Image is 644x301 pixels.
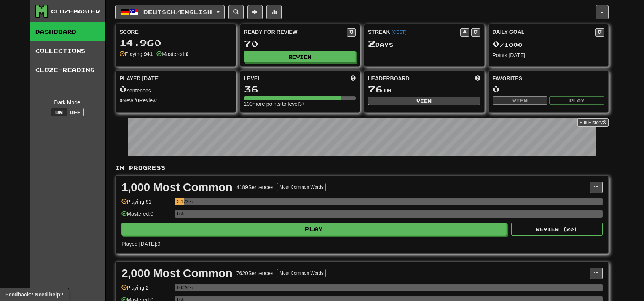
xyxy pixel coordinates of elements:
[30,61,105,80] a: Cloze-Reading
[511,223,603,236] button: Review (20)
[244,28,347,36] div: Ready for Review
[120,28,232,36] div: Score
[577,118,609,127] a: Full History
[120,84,127,94] span: 0
[115,5,225,19] button: Deutsch/English
[277,269,326,277] button: Most Common Words
[156,50,188,58] div: Mastered:
[277,183,326,191] button: Most Common Words
[493,41,523,48] span: / 1000
[247,5,263,19] button: Add sentence to collection
[549,96,604,105] button: Play
[368,75,410,82] span: Leaderboard
[351,75,356,82] span: Score more points to level up
[493,51,605,59] div: Points [DATE]
[120,97,232,104] div: New / Review
[121,210,171,223] div: Mastered: 0
[368,84,383,94] span: 76
[120,50,153,58] div: Playing:
[51,108,67,116] button: On
[120,75,160,82] span: Played [DATE]
[121,223,507,236] button: Play
[493,28,596,37] div: Daily Goal
[120,97,123,104] strong: 0
[368,28,460,36] div: Streak
[35,99,99,106] div: Dark Mode
[185,51,188,57] strong: 0
[493,96,548,105] button: View
[493,84,605,94] div: 0
[236,183,273,191] div: 4189 Sentences
[120,38,232,48] div: 14.960
[244,51,356,62] button: Review
[143,9,212,15] span: Deutsch / English
[391,30,406,35] a: (CEST)
[67,108,84,116] button: Off
[244,84,356,94] div: 36
[136,97,139,104] strong: 0
[121,268,233,279] div: 2,000 Most Common
[244,75,261,82] span: Level
[475,75,480,82] span: This week in points, UTC
[115,164,609,172] p: In Progress
[121,284,171,296] div: Playing: 2
[177,198,184,205] div: 2.172%
[236,269,273,277] div: 7620 Sentences
[493,38,500,49] span: 0
[121,198,171,210] div: Playing: 91
[228,5,244,19] button: Search sentences
[120,84,232,94] div: sentences
[30,22,105,41] a: Dashboard
[5,291,63,298] span: Open feedback widget
[493,75,605,82] div: Favorites
[368,97,480,105] button: View
[144,51,153,57] strong: 941
[368,84,480,94] div: th
[121,182,233,193] div: 1,000 Most Common
[51,8,100,15] div: Clozemaster
[368,38,375,49] span: 2
[244,39,356,48] div: 70
[368,39,480,49] div: Day s
[121,241,160,247] span: Played [DATE]: 0
[30,41,105,61] a: Collections
[244,100,356,108] div: 100 more points to level 37
[266,5,282,19] button: More stats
